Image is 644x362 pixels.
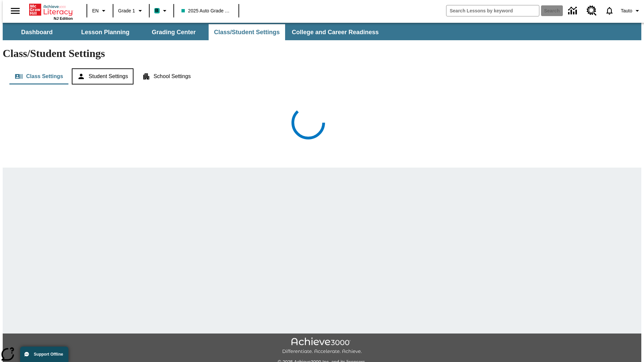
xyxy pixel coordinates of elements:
button: Grading Center [140,24,207,40]
span: 2025 Auto Grade 1 A [181,7,231,14]
a: Home [29,3,73,16]
button: Lesson Planning [72,24,139,40]
button: Language: EN, Select a language [89,5,111,17]
div: SubNavbar [3,24,385,40]
button: Support Offline [20,347,68,362]
button: Boost Class color is teal. Change class color [152,5,171,17]
div: Class/Student Settings [9,68,635,84]
span: EN [92,7,99,14]
button: Grade: Grade 1, Select a grade [115,5,147,17]
img: Achieve3000 Differentiate Accelerate Achieve [282,338,362,355]
button: Open side menu [5,1,25,21]
span: NJ Edition [54,16,73,20]
button: College and Career Readiness [286,24,384,40]
span: Support Offline [34,352,63,357]
button: Student Settings [72,68,133,84]
h1: Class/Student Settings [3,47,641,60]
a: Notifications [601,2,618,19]
div: Home [29,2,73,20]
span: Tauto [621,7,632,14]
span: Grade 1 [118,7,135,14]
input: search field [446,5,539,16]
a: Resource Center, Will open in new tab [583,2,601,20]
button: Dashboard [3,24,70,40]
span: B [155,6,159,15]
button: Profile/Settings [618,5,644,17]
button: Class Settings [9,68,68,84]
div: SubNavbar [3,23,641,40]
button: School Settings [137,68,196,84]
button: Class/Student Settings [209,24,285,40]
a: Data Center [564,2,583,20]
